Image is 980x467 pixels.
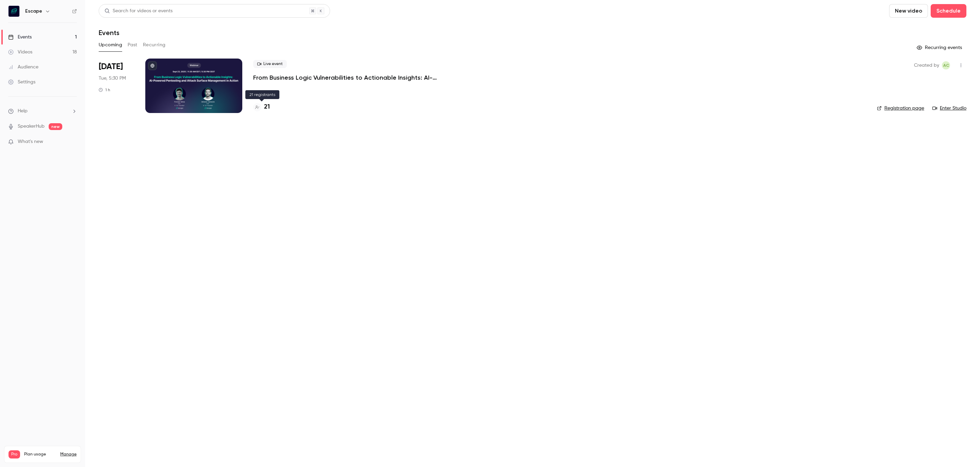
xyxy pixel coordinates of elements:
[889,4,928,18] button: New video
[99,61,123,72] span: [DATE]
[253,60,287,68] span: Live event
[931,4,966,18] button: Schedule
[25,8,42,15] h6: Escape
[99,59,134,113] div: Sep 23 Tue, 5:30 PM (Europe/Amsterdam)
[8,108,77,115] li: help-dropdown-opener
[99,39,122,50] button: Upcoming
[914,42,966,53] button: Recurring events
[99,75,126,82] span: Tue, 5:30 PM
[264,102,270,112] h4: 21
[9,6,19,17] img: Escape
[8,34,32,41] div: Events
[60,452,77,457] a: Manage
[8,49,32,55] div: Videos
[253,102,270,112] a: 21
[104,7,173,15] div: Search for videos or events
[943,61,949,69] span: AC
[914,61,939,69] span: Created by
[8,64,38,70] div: Audience
[18,123,45,130] a: SpeakerHub
[9,450,20,458] span: Pro
[18,108,28,115] span: Help
[128,39,137,50] button: Past
[877,105,924,112] a: Registration page
[99,29,119,37] h1: Events
[932,105,966,112] a: Enter Studio
[253,74,457,82] a: From Business Logic Vulnerabilities to Actionable Insights: AI-powered Pentesting + ASM in Action
[49,123,62,130] span: new
[8,79,35,85] div: Settings
[18,138,43,145] span: What's new
[69,139,77,145] iframe: Noticeable Trigger
[143,39,166,50] button: Recurring
[24,452,56,457] span: Plan usage
[99,87,110,93] div: 1 h
[942,61,950,69] span: Alexandra Charikova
